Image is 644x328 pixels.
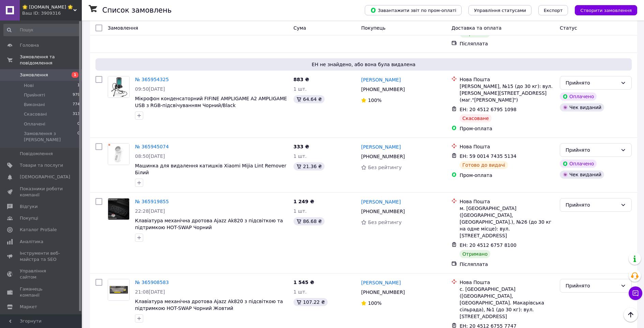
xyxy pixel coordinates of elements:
span: 0 [77,121,80,127]
a: [PERSON_NAME] [361,144,401,150]
span: ЕН: 20 4512 6757 8100 [460,242,516,248]
div: Післяплата [460,261,554,268]
span: Управління статусами [474,8,526,13]
h1: Список замовлень [102,6,171,14]
span: Повідомлення [20,151,53,157]
span: 0 [77,131,80,143]
input: Пошук [3,24,80,36]
span: 1 [77,83,80,89]
span: 333 ₴ [294,144,309,149]
a: [PERSON_NAME] [361,198,401,205]
span: 1 шт. [294,153,307,159]
div: [PHONE_NUMBER] [360,85,406,94]
div: [PERSON_NAME], №15 (до 30 кг): вул. [PERSON_NAME][STREET_ADDRESS] (маг."[PERSON_NAME]") [460,83,554,103]
span: 774 [73,102,80,108]
button: Управління статусами [468,5,531,15]
span: Завантажити звіт по пром-оплаті [370,7,456,13]
span: Замовлення та повідомлення [20,54,82,66]
span: Гаманець компанії [20,286,63,298]
a: № 365908583 [135,280,169,285]
span: 100% [368,98,381,103]
span: 1 [72,72,78,78]
span: 1 545 ₴ [294,280,314,285]
a: № 365945074 [135,144,169,149]
div: Пром-оплата [460,172,554,179]
div: Готово до видачі [460,161,508,169]
span: ЕН: 20 4512 6795 1098 [460,107,516,112]
div: 64.64 ₴ [294,95,325,103]
button: Експорт [538,5,568,15]
div: Ваш ID: 3909316 [22,10,82,16]
div: [PHONE_NUMBER] [360,207,406,216]
span: Товари та послуги [20,162,63,168]
div: Прийнято [566,146,618,154]
div: Нова Пошта [460,279,554,286]
span: Без рейтингу [368,220,402,225]
button: Чат з покупцем [629,286,642,300]
a: [PERSON_NAME] [361,279,401,286]
a: № 365919855 [135,199,169,204]
div: Прийнято [566,201,618,209]
span: Замовлення [108,25,138,31]
img: Фото товару [108,279,129,300]
span: Скасовані [24,111,47,117]
div: Оплачено [560,92,597,101]
a: Машинка для видалення катишків Xiaomi Mijia Lint Remover Білий [135,163,286,175]
span: 313 [73,111,80,117]
span: Виконані [24,102,45,108]
span: Оплачені [24,121,45,127]
span: 1 шт. [294,208,307,214]
div: с. [GEOGRAPHIC_DATA] ([GEOGRAPHIC_DATA], [GEOGRAPHIC_DATA]. Макарівська сільрада), №1 (до 30 кг):... [460,286,554,320]
span: Прийняті [24,92,45,98]
span: 883 ₴ [294,77,309,82]
a: Клавіатура механічна дротова Ajazz Ak820 з підсвіткою та підтримкою HOT-SWAP Чорний [135,218,283,230]
div: 21.36 ₴ [294,162,325,170]
a: № 365954325 [135,77,169,82]
span: Маркет [20,304,37,310]
span: Управління сайтом [20,268,63,280]
span: Експорт [544,8,563,13]
span: 100% [368,300,381,306]
div: Прийнято [566,79,618,87]
span: ЕН: 59 0014 7435 5134 [460,153,516,159]
img: Фото товару [108,76,129,98]
span: 1 шт. [294,86,307,92]
img: Фото товару [108,144,129,165]
div: Нова Пошта [460,198,554,205]
div: Отримано [460,250,490,258]
div: 107.22 ₴ [294,298,328,306]
span: 09:50[DATE] [135,86,165,92]
span: Аналітика [20,239,43,245]
div: Оплачено [560,160,597,168]
div: 86.68 ₴ [294,217,325,225]
a: Фото товару [108,143,130,165]
button: Наверх [624,308,638,322]
span: Доставка та оплата [451,25,501,31]
a: Клавіатура механічна дротова Ajazz Ak820 з підсвіткою та підтримкою HOT-SWAP Чорний Жовтий [135,299,283,311]
span: Головна [20,42,39,48]
span: 🌟 PROSTOSHOP.TOP 🌟 [22,4,73,10]
span: Каталог ProSale [20,227,57,233]
span: Покупці [20,215,38,221]
a: Створити замовлення [568,7,637,13]
a: Мікрофон конденсаторний FIFINE AMPLIGAME A2 AMPLIGAME USB з RGB-підсвічуванням Чорний/Black [135,96,287,108]
span: 1 шт. [294,289,307,295]
div: Чек виданий [560,170,604,179]
span: Відгуки [20,204,38,210]
img: Фото товару [108,198,129,220]
span: [DEMOGRAPHIC_DATA] [20,174,70,180]
span: Замовлення [20,72,48,78]
div: Нова Пошта [460,143,554,150]
div: Нова Пошта [460,76,554,83]
div: Пром-оплата [460,125,554,132]
span: Замовлення з [PERSON_NAME] [24,131,77,143]
button: Створити замовлення [575,5,637,15]
span: 1 249 ₴ [294,199,314,204]
span: 21:08[DATE] [135,289,165,295]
